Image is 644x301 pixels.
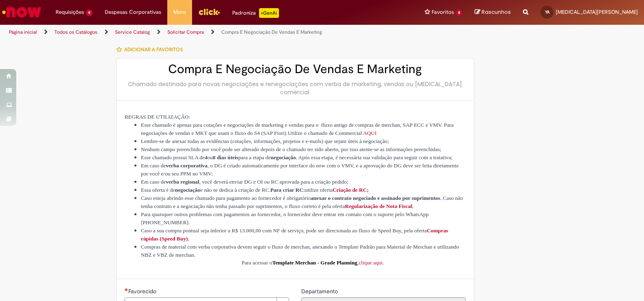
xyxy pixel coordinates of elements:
[141,162,459,177] span: , o DG é criado automaticamente por interface do now com o VMV, e a aprovação do DG deve ser feit...
[345,202,412,210] a: Regularização de Nota Fiscal
[141,179,166,185] span: Em caso de
[296,154,453,160] span: . Após essa etapa, é necessária sua validação para seguir com a tratativa;
[141,227,448,242] a: Compras rápidas (Speed Buy)
[221,29,322,35] a: Compra E Negociação De Vendas E Marketing
[545,9,549,15] span: YA
[333,187,367,193] span: Criação de RC
[185,114,190,120] span: O:
[141,195,311,201] span: Caso esteja abrindo esse chamado para pagamento ao fornecedor é obrigatório
[125,114,177,120] span: REGRAS DE UTILIZA
[141,138,389,144] span: Lembre-se de anexar todas as evidências (cotações, informações, projetos e e-mails) que sejam úte...
[311,195,440,201] span: anexar o contrato negociado e assinado por suprimentos
[115,29,150,35] a: Service Catalog
[199,179,348,185] span: , você deverá enviar DG e OI ou RC aprovada para a criação pedido;
[198,6,220,18] img: click_logo_yellow_360x200.png
[105,8,161,16] span: Despesas Corporativas
[128,288,158,295] span: Necessários - Favorecido
[259,8,279,18] p: +GenAi
[363,129,376,136] a: AQUI
[54,29,97,35] a: Todos os Catálogos
[6,25,423,40] ul: Trilhas de página
[141,187,175,193] span: Essa oferta é de
[9,29,37,35] a: Página inicial
[432,8,454,16] span: Favoritos
[270,187,305,193] span: Para criar RC:
[166,162,207,169] span: verba corporativa
[166,179,199,185] span: verba regional
[333,186,367,193] a: Criação de RC
[167,29,204,35] a: Solicitar Compra
[301,287,339,295] label: Somente leitura - Departamento
[270,154,296,160] span: negociação
[205,154,207,160] span: 4
[359,260,383,266] a: clique aqui
[141,154,205,160] span: Esse chamado possui SLA de
[203,122,303,128] span: cotações e negociações de marketing e vendas
[200,187,270,193] span: e não se dedica à criação de RC.
[456,9,462,16] span: 8
[125,288,128,291] span: Necessários
[412,203,414,209] span: ;
[116,41,187,58] button: Adicionar a Favoritos
[357,260,359,266] span: ,
[242,260,272,266] span: Para acessar o
[56,8,84,16] span: Requisições
[556,9,638,15] span: [MEDICAL_DATA][PERSON_NAME]
[188,236,190,242] span: ;
[305,187,333,193] span: utilize oferta
[141,122,454,136] span: para o fluxo antigo de compras de merchan, SAP ECC e VMV. Para negociações de vendas e MKT que us...
[367,187,368,193] span: ;
[272,260,357,266] span: Template Merchan - Grade Planning
[141,244,459,258] span: Compras de material com verba corporativa devem seguir o fluxo de merchan, anexando o Template Pa...
[207,154,213,160] span: ou
[125,80,466,96] div: Chamado destinado para novas negociações e renegociações com verba de marketing, vendas ou [MEDIC...
[141,227,427,234] span: Caso a sua compra pontual seja inferior a R$ 13.000,00 com NF de serviço, pode ser direcionada ao...
[86,9,93,16] span: 4
[232,8,279,18] div: Padroniza
[141,146,441,152] span: Nenhum campo preenchido por você pode ser alterado depois de o chamado ter sido aberto, por isso ...
[213,154,238,160] span: 8 dias úteis
[141,162,166,169] span: Em caso de
[173,8,186,16] span: More
[238,154,271,160] span: para a etapa de
[124,46,183,53] span: Adicionar a Favoritos
[177,114,185,120] span: ÇÃ
[363,130,376,136] span: AQUI
[482,8,511,16] span: Rascunhos
[141,211,429,225] span: Para quaisquer outros problemas com pagamentos ao fornecedor, o fornecedor deve entrar em contato...
[175,187,200,193] span: negociação
[475,9,511,16] a: Rascunhos
[345,203,412,209] span: Regularização de Nota Fiscal
[1,4,43,20] img: ServiceNow
[125,63,466,76] h2: Compra E Negociação De Vendas E Marketing
[383,260,384,266] span: .
[301,288,339,295] span: Somente leitura - Departamento
[141,122,202,128] span: Esse chamado é apenas para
